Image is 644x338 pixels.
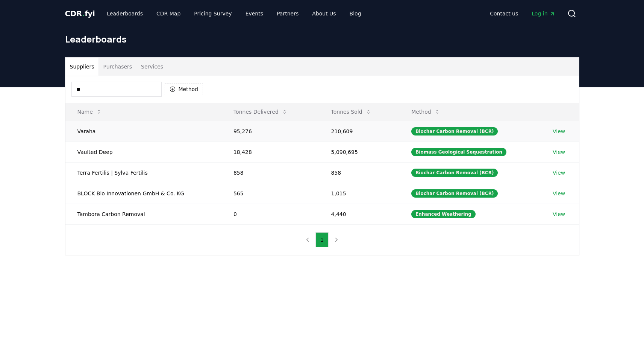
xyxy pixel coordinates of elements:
td: Varaha [65,121,221,142]
a: Contact us [484,7,524,20]
a: Leaderboards [101,7,149,20]
button: 1 [315,232,329,247]
button: Services [136,58,168,76]
td: Terra Fertilis | Sylva Fertilis [65,162,221,183]
td: 95,276 [221,121,319,142]
a: View [553,190,565,197]
td: 565 [221,183,319,204]
button: Method [405,104,446,119]
td: 858 [221,162,319,183]
a: About Us [306,7,342,20]
td: 1,015 [319,183,400,204]
a: Events [239,7,269,20]
nav: Main [484,7,561,20]
a: CDR.fyi [65,8,95,19]
td: BLOCK Bio Innovationen GmbH & Co. KG [65,183,221,204]
span: CDR fyi [65,9,95,18]
div: Biochar Carbon Removal (BCR) [411,189,498,198]
h1: Leaderboards [65,33,579,45]
a: Pricing Survey [188,7,238,20]
a: Log in [526,7,561,20]
button: Purchasers [98,58,136,76]
td: 4,440 [319,204,400,224]
button: Tonnes Sold [325,104,377,119]
button: Method [165,83,203,95]
div: Biomass Geological Sequestration [411,148,506,156]
div: Biochar Carbon Removal (BCR) [411,169,498,177]
span: . [82,9,85,18]
span: Log in [532,10,555,17]
a: Partners [271,7,305,20]
nav: Main [101,7,367,20]
a: View [553,128,565,135]
button: Suppliers [65,58,99,76]
button: Tonnes Delivered [227,104,294,119]
td: Vaulted Deep [65,142,221,162]
td: 858 [319,162,400,183]
a: Blog [344,7,367,20]
a: CDR Map [150,7,186,20]
div: Enhanced Weathering [411,210,476,218]
td: Tambora Carbon Removal [65,204,221,224]
a: View [553,148,565,156]
td: 18,428 [221,142,319,162]
td: 210,609 [319,121,400,142]
td: 0 [221,204,319,224]
div: Biochar Carbon Removal (BCR) [411,127,498,136]
button: Name [71,104,108,119]
a: View [553,169,565,177]
td: 5,090,695 [319,142,400,162]
a: View [553,210,565,218]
